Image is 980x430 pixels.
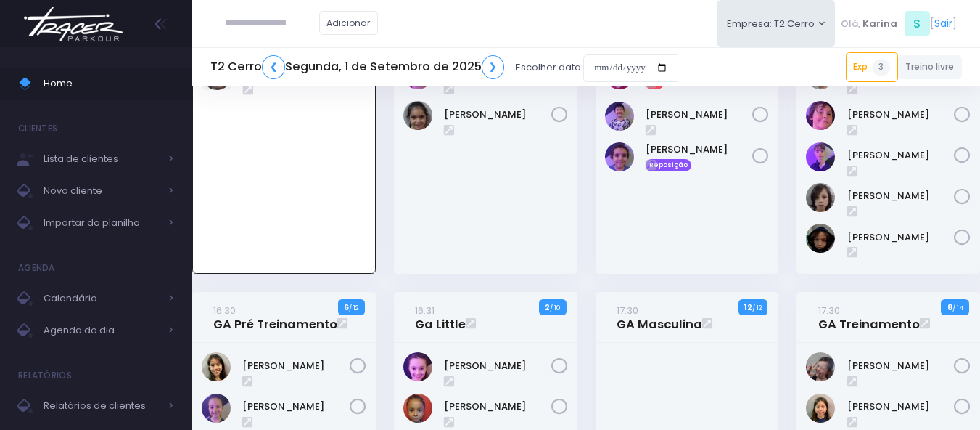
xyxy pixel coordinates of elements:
[403,352,432,381] img: Bianca Levy Siqueira Rezende
[646,159,692,172] span: Reposição
[213,304,236,317] small: 16:30
[403,101,432,130] img: LAURA DA SILVA BORGES
[862,17,897,31] span: Karina
[847,107,955,122] a: [PERSON_NAME]
[617,304,638,317] small: 17:30
[847,359,955,373] a: [PERSON_NAME]
[242,359,350,373] a: [PERSON_NAME]
[806,224,835,253] img: Yeshe Idargo Kis
[44,321,160,340] span: Agenda do dia
[835,7,962,40] div: [ ]
[213,303,337,332] a: 16:30GA Pré Treinamento
[18,253,55,283] h4: Agenda
[444,107,551,122] a: [PERSON_NAME]
[744,301,752,313] strong: 12
[898,55,963,79] a: Treino livre
[242,399,350,414] a: [PERSON_NAME]
[605,102,634,131] img: Leonardo Arina Scudeller
[646,107,753,122] a: [PERSON_NAME]
[752,304,762,312] small: / 12
[444,359,551,373] a: [PERSON_NAME]
[44,289,160,308] span: Calendário
[415,303,466,332] a: 16:31Ga Little
[806,183,835,212] img: Tiê Hokama Massaro
[617,303,702,332] a: 17:30GA Masculina
[210,51,678,84] div: Escolher data:
[847,148,955,163] a: [PERSON_NAME]
[947,301,952,313] strong: 8
[846,52,898,81] a: Exp3
[841,17,860,31] span: Olá,
[905,11,930,36] span: S
[818,304,840,317] small: 17:30
[646,142,753,157] a: [PERSON_NAME]
[44,182,160,200] span: Novo cliente
[806,101,835,130] img: Gabriel Leão
[806,352,835,381] img: Ana clara machado
[262,55,285,79] a: ❮
[550,304,560,312] small: / 10
[847,189,955,203] a: [PERSON_NAME]
[444,399,551,414] a: [PERSON_NAME]
[202,352,231,381] img: Catharina Morais Ablas
[349,304,358,312] small: / 12
[545,301,550,313] strong: 2
[847,399,955,414] a: [PERSON_NAME]
[18,361,72,390] h4: Relatórios
[344,301,349,313] strong: 6
[806,394,835,423] img: Elena Fuchs
[806,142,835,171] img: Max Passamani Lacorte
[202,394,231,423] img: Chloe Miglio
[44,214,160,232] span: Importar da planilha
[44,397,160,415] span: Relatórios de clientes
[934,16,952,31] a: Sair
[818,303,920,332] a: 17:30GA Treinamento
[605,142,634,171] img: Vicente Mota silva
[319,11,379,35] a: Adicionar
[952,304,963,312] small: / 14
[18,114,57,143] h4: Clientes
[403,394,432,423] img: Clara Pimenta Amaral
[873,59,890,76] span: 3
[415,304,435,317] small: 16:31
[847,230,955,245] a: [PERSON_NAME]
[44,74,174,93] span: Home
[482,55,505,79] a: ❯
[44,150,160,169] span: Lista de clientes
[210,55,504,79] h5: T2 Cerro Segunda, 1 de Setembro de 2025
